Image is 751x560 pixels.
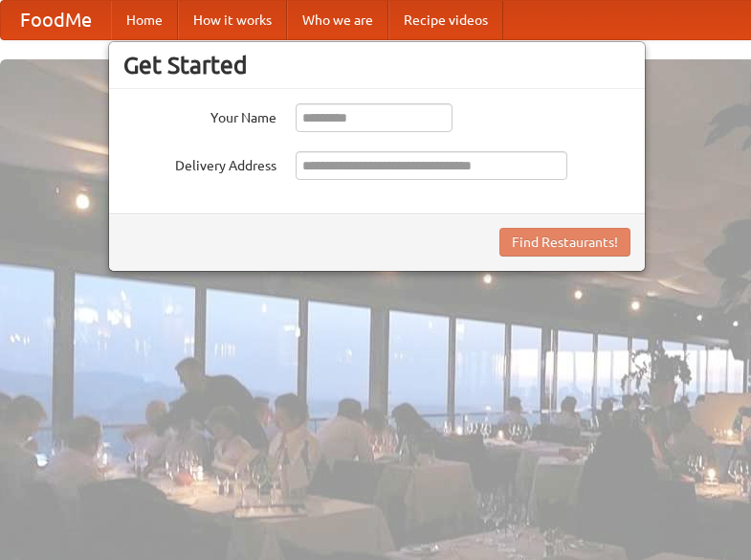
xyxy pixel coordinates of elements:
[123,151,276,175] label: Delivery Address
[123,103,276,127] label: Your Name
[1,1,111,39] a: FoodMe
[388,1,503,39] a: Recipe videos
[178,1,287,39] a: How it works
[287,1,388,39] a: Who we are
[111,1,178,39] a: Home
[123,51,630,79] h3: Get Started
[499,228,630,257] button: Find Restaurants!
